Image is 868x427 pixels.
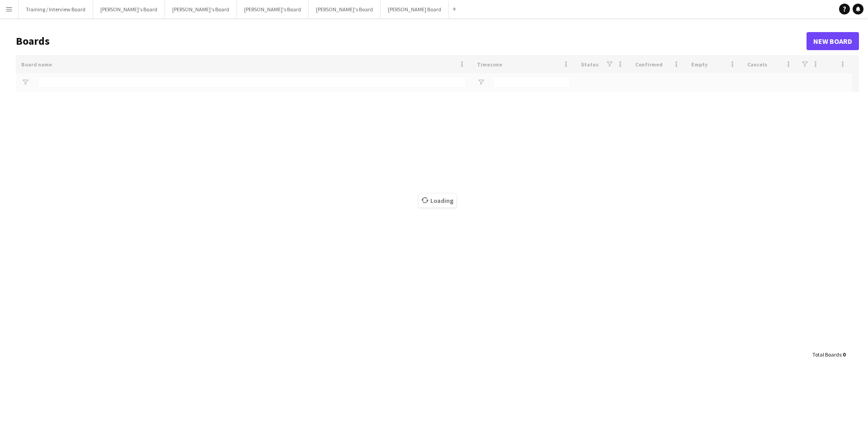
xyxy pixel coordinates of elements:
button: [PERSON_NAME]'s Board [165,0,237,18]
button: [PERSON_NAME]'s Board [309,0,381,18]
button: [PERSON_NAME] Board [381,0,449,18]
a: New Board [807,32,859,50]
span: 0 [843,351,845,358]
div: : [812,346,845,363]
span: Loading [419,194,456,207]
h1: Boards [16,34,807,48]
button: [PERSON_NAME]'s Board [237,0,309,18]
span: Total Boards [812,351,841,358]
button: [PERSON_NAME]'s Board [93,0,165,18]
button: Training / Interview Board [19,0,93,18]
